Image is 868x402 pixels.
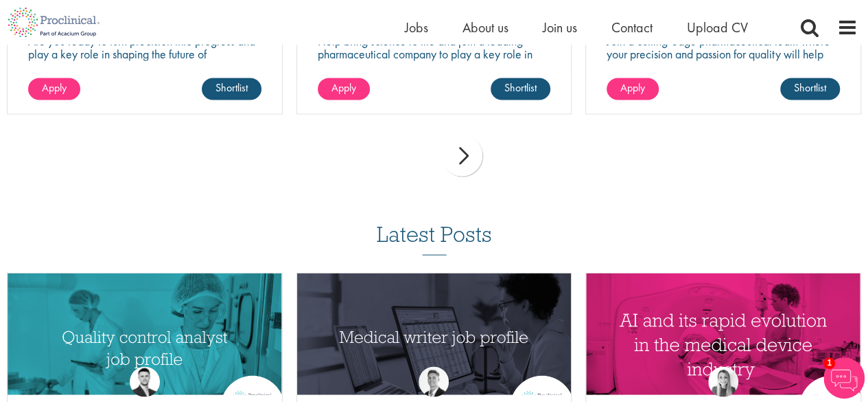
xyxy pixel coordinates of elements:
[620,80,645,95] span: Apply
[28,34,261,74] p: Are you ready to turn precision into progress and play a key role in shaping the future of pharma...
[297,273,572,394] a: Link to a post
[687,19,748,36] a: Upload CV
[708,366,738,397] img: Hannah Burke
[823,357,865,399] img: Chatbot
[405,19,428,36] a: Jobs
[607,78,659,100] a: Apply
[28,78,80,100] a: Apply
[441,135,482,176] div: next
[823,357,835,369] span: 1
[462,19,508,36] a: About us
[130,366,160,397] img: Joshua Godden
[318,78,370,100] a: Apply
[8,273,282,394] a: Link to a post
[419,366,449,397] img: George Watson
[780,78,840,100] a: Shortlist
[377,222,492,255] h3: Latest Posts
[42,80,67,95] span: Apply
[543,19,577,36] a: Join us
[611,19,653,36] a: Contact
[331,80,356,95] span: Apply
[202,78,261,100] a: Shortlist
[586,273,860,394] a: Link to a post
[491,78,550,100] a: Shortlist
[607,34,840,74] p: Join a cutting-edge pharmaceutical team where your precision and passion for quality will help sh...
